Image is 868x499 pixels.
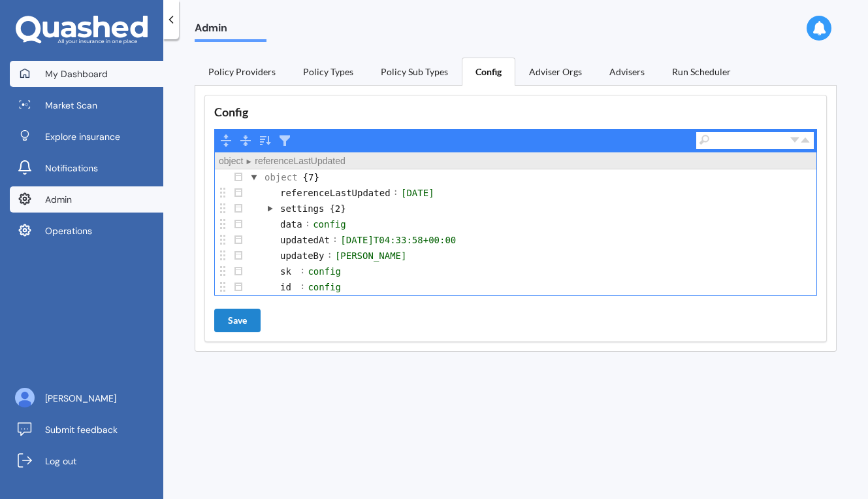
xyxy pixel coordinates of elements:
[231,216,246,232] button: Click to open the actions menu (Ctrl+M)
[399,186,436,200] div: [DATE]
[278,249,326,263] div: updateBy
[215,264,231,279] button: Drag to move this field (Alt+Shift+Arrows)
[278,201,326,216] div: settings
[658,58,745,85] a: Run Scheduler
[231,185,246,201] button: Click to open the actions menu (Ctrl+M)
[215,248,231,264] button: Drag to move this field (Alt+Shift+Arrows)
[195,58,289,85] a: Policy Providers
[231,279,246,295] button: Click to open the actions menu (Ctrl+M)
[696,132,814,149] div: Search fields and values
[278,280,299,294] div: id
[289,58,367,85] a: Policy Types
[257,132,274,149] button: Sort contents
[306,264,343,279] div: config
[231,169,246,185] button: Click to open the actions menu (Ctrl+M)
[231,201,246,216] button: Click to open the actions menu (Ctrl+M)
[15,388,35,407] img: ALV-UjU6YHOUIM1AGx_4vxbOkaOq-1eqc8a3URkVIJkc_iWYmQ98kTe7fc9QMVOBV43MoXmOPfWPN7JjnmUwLuIGKVePaQgPQ...
[263,170,300,184] div: object
[333,249,409,263] div: [PERSON_NAME]
[10,218,163,244] a: Operations
[215,232,231,248] button: Drag to move this field (Alt+Shift+Arrows)
[217,132,234,149] button: Expand all fields
[10,155,163,181] a: Notifications
[311,217,348,232] div: config
[231,248,246,264] button: Click to open the actions menu (Ctrl+M)
[367,58,462,85] a: Policy Sub Types
[45,99,97,112] span: Market Scan
[462,58,515,86] a: Config
[278,217,304,232] div: data
[276,132,293,149] button: Filter, sort, or transform contents
[790,133,800,148] button: Next result (Enter)
[10,186,163,213] a: Admin
[338,233,458,247] div: [DATE]T04:33:58+00:00
[278,233,332,247] div: updatedAt
[215,185,231,201] button: Drag to move this field (Alt+Shift+Arrows)
[596,58,658,85] a: Advisers
[10,92,163,118] a: Market Scan
[245,157,253,166] span: ►
[215,216,231,232] button: Drag to move this field (Alt+Shift+Arrows)
[300,264,305,279] td: :
[246,169,262,185] button: Click to expand/collapse this field (Ctrl+E). Ctrl+Click to expand/collapse including all childs.
[215,201,231,216] button: Drag to move this field (Alt+Shift+Arrows)
[231,264,246,279] button: Click to open the actions menu (Ctrl+M)
[45,455,76,468] span: Log out
[10,385,163,411] a: [PERSON_NAME]
[300,279,305,295] td: :
[393,185,398,201] td: :
[237,132,254,149] button: Collapse all fields
[45,193,72,206] span: Admin
[332,232,338,248] td: :
[45,423,118,436] span: Submit feedback
[301,170,321,184] div: object containing 7 items
[800,133,811,148] button: Previous result (Shift + Enter)
[45,392,116,405] span: [PERSON_NAME]
[45,130,120,143] span: Explore insurance
[10,417,163,443] a: Submit feedback
[327,248,332,264] td: :
[515,58,596,85] a: Adviser Orgs
[195,22,266,39] span: Admin
[255,156,346,166] span: referenceLastUpdated
[214,309,261,332] button: Save
[10,61,163,87] a: My Dashboard
[305,216,310,232] td: :
[45,162,98,175] span: Notifications
[10,448,163,474] a: Log out
[278,186,393,200] div: referenceLastUpdated
[231,232,246,248] button: Click to open the actions menu (Ctrl+M)
[45,224,92,237] span: Operations
[45,67,108,80] span: My Dashboard
[306,280,343,294] div: config
[214,105,817,120] h3: Config
[262,201,278,216] button: Click to expand/collapse this field (Ctrl+E). Ctrl+Click to expand/collapse including all childs.
[278,264,299,279] div: sk
[215,279,231,295] button: Drag to move this field (Alt+Shift+Arrows)
[219,156,243,166] span: object
[327,201,347,216] div: object containing 2 items
[10,124,163,150] a: Explore insurance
